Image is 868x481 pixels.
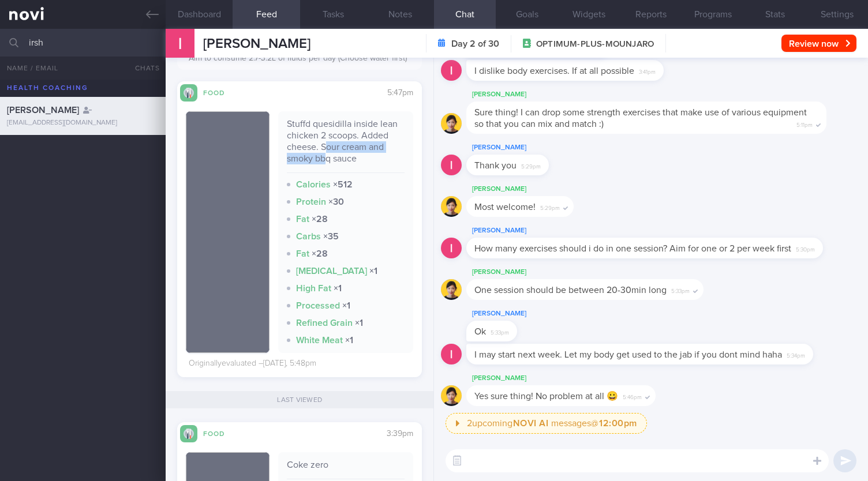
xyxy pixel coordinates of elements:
div: [PERSON_NAME] [466,371,690,385]
span: [PERSON_NAME] [203,37,310,51]
strong: Fat [296,249,309,258]
span: 5:29pm [540,201,560,212]
strong: High Fat [296,284,331,293]
span: One session should be between 20-30min long [474,285,667,295]
span: Ok [474,327,486,336]
span: 5:30pm [796,243,815,254]
strong: × 28 [312,249,328,258]
span: 5:33pm [491,326,509,337]
strong: × 1 [334,284,342,293]
div: Food [197,428,244,438]
div: Coke zero [287,459,405,479]
button: Review now [781,35,856,52]
strong: White Meat [296,336,343,345]
div: Originally evaluated – [DATE], 5:48pm [189,359,316,369]
div: [PERSON_NAME] [466,182,608,196]
strong: Calories [296,180,331,189]
div: Last viewed [166,391,433,408]
span: I may start next week. Let my body get used to the jab if you dont mind haha [474,350,782,359]
span: 5:29pm [521,160,541,171]
div: [PERSON_NAME] [466,224,858,238]
span: Yes sure thing! No problem at all 😀 [474,392,618,401]
span: 5:47pm [387,89,413,97]
div: Food [197,87,244,97]
span: I dislike body exercises. If at all possible [474,66,634,76]
span: Sure thing! I can drop some strength exercises that make use of various equipment so that you can... [474,108,807,129]
span: Aim to consume 2.7-3.2L of fluids per day (Choose water first) [189,54,407,62]
strong: × 512 [333,180,353,189]
strong: Day 2 of 30 [451,38,499,50]
div: [PERSON_NAME] [466,88,861,102]
strong: Carbs [296,232,321,241]
strong: × 1 [355,318,363,328]
strong: × 28 [312,215,328,224]
div: [PERSON_NAME] [466,141,583,155]
span: 3:39pm [387,430,413,438]
span: 5:34pm [787,349,805,360]
strong: × 1 [369,266,377,276]
strong: Processed [296,301,340,310]
span: OPTIMUM-PLUS-MOUNJARO [536,39,654,50]
div: Stuffd quesidilla inside lean chicken 2 scoops. Added cheese. Sour cream and smoky bbq sauce [287,118,405,173]
button: Chats [119,57,166,80]
div: [PERSON_NAME] [466,265,738,279]
span: How many exercises should i do in one session? Aim for one or 2 per week first [474,244,791,253]
strong: [MEDICAL_DATA] [296,266,367,276]
span: [PERSON_NAME] [7,106,79,115]
strong: Protein [296,197,326,206]
strong: Refined Grain [296,318,353,328]
strong: × 1 [342,301,350,310]
span: Thank you [474,161,517,170]
strong: Fat [296,215,309,224]
img: Stuffd quesidilla inside lean chicken 2 scoops. Added cheese. Sour cream and smoky bbq sauce [186,111,270,353]
span: 5:33pm [671,284,690,295]
div: [EMAIL_ADDRESS][DOMAIN_NAME] [7,119,159,127]
strong: × 35 [323,232,339,241]
strong: × 30 [328,197,344,206]
span: 5:11pm [796,118,813,129]
span: Most welcome! [474,202,536,212]
button: 2upcomingNOVI AI messages@12:00pm [446,413,647,434]
span: 5:46pm [623,390,642,401]
strong: NOVI AI [513,419,549,428]
div: [PERSON_NAME] [466,307,552,321]
strong: 12:00pm [599,419,637,428]
span: 3:41pm [639,65,656,76]
strong: × 1 [345,336,353,345]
